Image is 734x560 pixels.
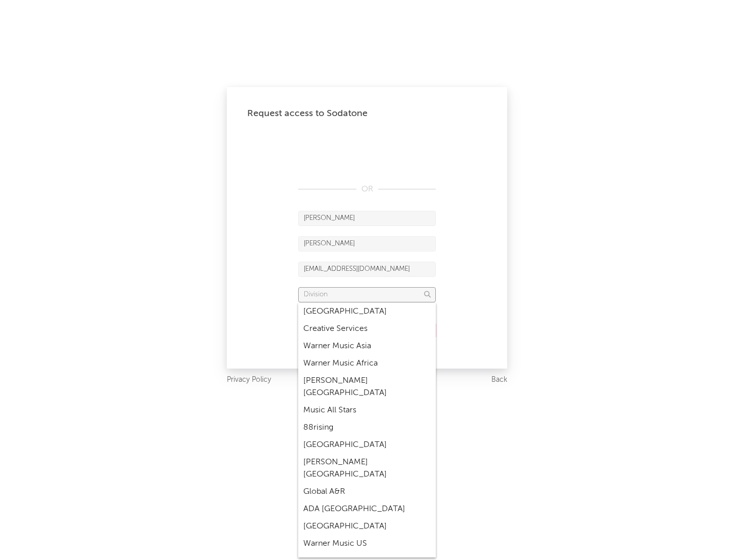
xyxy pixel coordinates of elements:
[298,454,436,483] div: [PERSON_NAME] [GEOGRAPHIC_DATA]
[298,320,436,338] div: Creative Services
[298,500,436,518] div: ADA [GEOGRAPHIC_DATA]
[298,483,436,500] div: Global A&R
[227,374,271,386] a: Privacy Policy
[298,236,436,251] input: Last Name
[247,107,487,120] div: Request access to Sodatone
[298,402,436,419] div: Music All Stars
[298,262,436,277] input: Email
[298,303,436,320] div: [GEOGRAPHIC_DATA]
[298,355,436,372] div: Warner Music Africa
[298,211,436,226] input: First Name
[298,419,436,436] div: 88rising
[298,287,436,302] input: Division
[491,374,507,386] a: Back
[298,436,436,454] div: [GEOGRAPHIC_DATA]
[298,183,436,195] div: OR
[298,372,436,402] div: [PERSON_NAME] [GEOGRAPHIC_DATA]
[298,535,436,552] div: Warner Music US
[298,338,436,355] div: Warner Music Asia
[298,518,436,535] div: [GEOGRAPHIC_DATA]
